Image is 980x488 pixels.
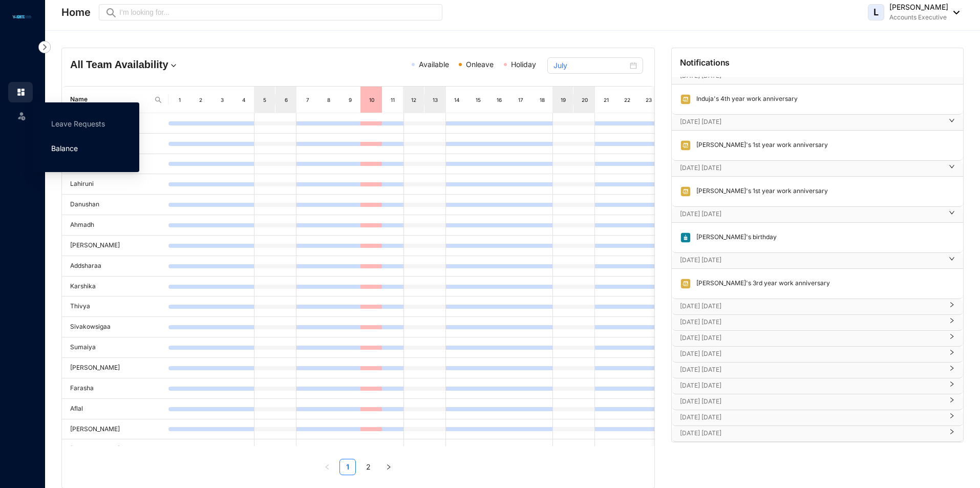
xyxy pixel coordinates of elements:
td: Sumaiya [62,337,168,358]
div: 11 [389,95,397,105]
img: home.c6720e0a13eba0172344.svg [16,88,26,97]
div: 15 [474,95,482,105]
div: [DATE] [DATE] [672,410,963,426]
div: 3 [218,95,226,105]
img: dropdown-black.8e83cc76930a90b1a4fdb6d089b7bf3a.svg [948,11,960,14]
li: Previous Page [319,459,335,475]
div: 10 [368,95,376,105]
span: right [949,214,955,216]
p: [PERSON_NAME]'s 1st year work anniversary [691,140,828,151]
td: [PERSON_NAME] [62,358,168,378]
p: Home [61,5,91,19]
span: right [386,464,392,470]
div: 2 [197,95,205,105]
a: 1 [340,459,355,475]
div: 20 [581,95,589,105]
input: I’m looking for... [119,7,436,18]
div: 6 [282,95,290,105]
p: Notifications [680,56,730,69]
div: [DATE] [DATE] [672,253,963,268]
img: anniversary.d4fa1ee0abd6497b2d89d817e415bd57.svg [680,94,691,105]
p: [DATE] [DATE] [680,412,943,422]
a: Leave Requests [51,119,105,128]
span: right [949,385,955,387]
div: 12 [410,95,418,105]
img: dropdown.780994ddfa97fca24b89f58b1de131fa.svg [168,60,179,71]
div: [DATE] [DATE] [672,299,963,314]
img: anniversary.d4fa1ee0abd6497b2d89d817e415bd57.svg [680,278,691,289]
p: [DATE] [DATE] [680,301,943,311]
img: anniversary.d4fa1ee0abd6497b2d89d817e415bd57.svg [680,140,691,151]
span: Available [419,60,449,69]
img: search.8ce656024d3affaeffe32e5b30621cb7.svg [154,96,162,104]
div: Preview [105,7,117,18]
div: [DATE] [DATE] [672,115,963,130]
li: Next Page [380,459,397,475]
div: 13 [431,95,439,105]
div: 9 [346,95,354,105]
li: 1 [339,459,356,475]
div: [DATE] [DATE] [672,394,963,410]
div: 7 [304,95,312,105]
span: right [949,353,955,355]
div: 1 [176,95,184,105]
button: left [319,459,335,475]
p: [DATE] [DATE] [680,396,943,407]
div: 18 [538,95,546,105]
div: [DATE] [DATE] [672,363,963,378]
div: 4 [240,95,248,105]
p: [PERSON_NAME] [889,2,948,12]
span: right [949,322,955,324]
div: [DATE] [DATE] [672,161,963,176]
p: [PERSON_NAME]'s 3rd year work anniversary [691,278,830,289]
p: [DATE] [DATE] [680,163,943,173]
p: [DATE] [DATE] [680,349,943,359]
img: birthday.63217d55a54455b51415ef6ca9a78895.svg [680,232,691,243]
img: nav-icon-right.af6afadce00d159da59955279c43614e.svg [38,41,51,53]
li: 2 [360,459,376,475]
div: 23 [645,95,653,105]
button: right [380,459,397,475]
div: [DATE] [DATE] [672,347,963,362]
p: Induja's 4th year work anniversary [691,94,798,105]
span: eye [107,9,114,16]
span: right [949,167,955,169]
td: Farasha [62,378,168,399]
input: Select month [553,60,628,71]
p: [DATE] [DATE] [680,333,943,343]
span: right [949,306,955,308]
span: right [949,417,955,419]
span: left [324,464,330,470]
p: [DATE] [DATE] [680,209,943,219]
div: 17 [517,95,525,105]
span: right [949,337,955,340]
td: Danushan [62,195,168,215]
p: [DATE] [DATE] [680,117,943,127]
p: [DATE] [DATE] [680,380,943,391]
td: Thivya [62,296,168,317]
a: Balance [51,144,78,153]
div: 21 [602,95,610,105]
a: 2 [360,459,376,475]
div: 8 [325,95,333,105]
span: right [949,401,955,403]
p: [DATE] [DATE] [680,317,943,327]
img: leave-unselected.2934df6273408c3f84d9.svg [16,111,27,121]
span: right [949,433,955,435]
span: right [949,260,955,262]
img: logo [10,14,33,20]
p: [PERSON_NAME]'s 1st year work anniversary [691,186,828,197]
h4: All Team Availability [70,57,262,72]
span: Onleave [466,60,494,69]
img: anniversary.d4fa1ee0abd6497b2d89d817e415bd57.svg [680,186,691,197]
div: [DATE] [DATE] [672,207,963,222]
span: Name [70,95,150,104]
div: [DATE] [DATE] [672,315,963,330]
p: Accounts Executive [889,12,948,23]
div: 14 [453,95,461,105]
div: [DATE] [DATE] [672,426,963,441]
span: Holiday [511,60,536,69]
td: Ahmadh [62,215,168,236]
div: 22 [623,95,631,105]
div: [DATE] [DATE] [672,378,963,394]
